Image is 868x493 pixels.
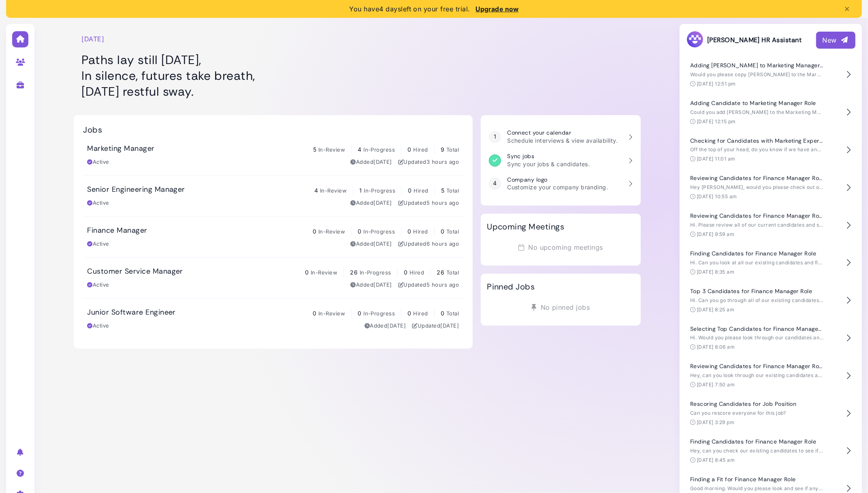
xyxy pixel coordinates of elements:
span: 0 [407,146,411,153]
span: 0 [404,269,407,276]
time: Aug 28, 2025 [373,199,392,206]
button: New [816,32,855,49]
div: Updated [398,199,459,207]
h3: Junior Software Engineer [87,308,176,317]
button: Top 3 Candidates for Finance Manager Role Hi. Can you go through all of our existing candidates a... [686,282,855,319]
h4: Reviewing Candidates for Finance Manager Role [690,363,824,370]
time: Aug 28, 2025 [440,322,459,329]
a: Customer Service Manager 0 In-Review 26 In-Progress 0 Hired 26 Total Active Added[DATE] Updated5 ... [83,257,463,298]
button: Finding Candidates for Finance Manager Role Hi. Can you look at all our existing candidates and f... [686,244,855,282]
span: Hired [409,269,424,276]
span: Would you please copy [PERSON_NAME] to the Marketing manager job? [690,71,867,77]
span: 26 [437,269,444,276]
time: [DATE] 9:59 am [697,231,735,237]
span: 0 [305,269,309,276]
h4: Rescoring Candidates for Job Position [690,401,824,407]
span: 0 [408,187,412,194]
span: Total [446,228,459,235]
span: In-Progress [363,228,395,235]
h2: Upcoming Meetings [487,222,564,231]
a: Marketing Manager 5 In-Review 4 In-Progress 0 Hired 9 Total Active Added[DATE] Updated3 hours ago [83,135,463,175]
span: Total [446,146,459,153]
a: Upgrade now [472,5,518,13]
span: 0 [313,310,316,317]
time: [DATE] 10:55 am [697,193,737,199]
h4: Adding [PERSON_NAME] to Marketing Manager Role [690,62,824,69]
span: Hired [413,146,428,153]
h3: Finance Manager [87,226,147,235]
div: Active [87,281,109,289]
time: Aug 28, 2025 [373,159,392,165]
span: 9 [441,146,444,153]
time: [DATE] [82,34,105,44]
div: Added [365,322,406,330]
h4: Finding a Fit for Finance Manager Role [690,476,824,483]
div: No pinned jobs [487,300,634,315]
strong: Upgrade now [476,5,518,13]
h3: Connect your calendar [507,129,618,136]
button: Checking for Candidates with Marketing Experience Off the top of your head, do you know if we hav... [686,131,855,169]
div: Added [350,240,392,248]
h4: Reviewing Candidates for Finance Manager Role [690,175,824,182]
a: Sync jobs Sync your jobs & candidates. [485,149,636,172]
h4: Selecting Top Candidates for Finance Manager Role [690,326,824,332]
h3: [PERSON_NAME] HR Assistant [686,30,802,49]
span: In-Review [318,228,345,235]
div: Added [350,199,392,207]
time: Aug 28, 2025 [388,322,406,329]
span: Total [446,187,459,194]
span: In-Progress [363,310,395,317]
time: [DATE] 11:01 am [697,156,736,162]
div: Active [87,240,109,248]
span: In-Review [311,269,337,276]
button: Finding Candidates for Finance Manager Role Hey, can you check our existing candidates to see if ... [686,432,855,470]
span: Could you add [PERSON_NAME] to the Marketing Manager job? [690,109,846,115]
div: No upcoming meetings [487,240,634,255]
time: [DATE] 7:50 am [697,382,735,388]
time: [DATE] 3:29 pm [697,419,735,425]
span: Can you rescore everyone for this job? [690,410,786,416]
span: 0 [441,310,444,317]
div: Updated [398,281,459,289]
div: Updated [398,240,459,248]
div: Active [87,199,109,207]
span: 0 [441,228,444,235]
span: Hired [414,187,428,194]
button: Rescoring Candidates for Job Position Can you rescore everyone for this job? [DATE] 3:29 pm [686,394,855,432]
time: [DATE] 8:06 am [697,344,735,350]
h2: Pinned Jobs [487,282,535,292]
span: 1 [359,187,362,194]
button: Adding [PERSON_NAME] to Marketing Manager Role Would you please copy [PERSON_NAME] to the Marketi... [686,56,855,94]
time: Aug 31, 2025 [427,240,459,247]
button: Selecting Top Candidates for Finance Manager Role Hi. Would you please look through our candidate... [686,319,855,357]
h3: Marketing Manager [87,144,155,153]
h3: Sync jobs [507,153,590,160]
button: Reviewing Candidates for Finance Manager Role Hey, can you look through our existing candidates a... [686,357,855,394]
span: 5 [441,187,444,194]
h4: Reviewing Candidates for Finance Manager Role [690,212,824,219]
h4: Adding Candidate to Marketing Manager Role [690,100,824,107]
button: Reviewing Candidates for Finance Manager Role Hi. Please review all of our current candidates and... [686,206,855,244]
h4: Checking for Candidates with Marketing Experience [690,137,824,144]
h4: Top 3 Candidates for Finance Manager Role [690,288,824,295]
h4: Finding Candidates for Finance Manager Role [690,250,824,257]
div: 4 [489,178,501,190]
span: In-Progress [364,187,395,194]
button: Adding Candidate to Marketing Manager Role Could you add [PERSON_NAME] to the Marketing Manager j... [686,94,855,131]
a: Finance Manager 0 In-Review 0 In-Progress 0 Hired 0 Total Active Added[DATE] Updated6 hours ago [83,216,463,257]
p: You have 4 days left on your free trial. [349,4,518,14]
a: Junior Software Engineer 0 In-Review 0 In-Progress 0 Hired 0 Total Active Added[DATE] Updated[DATE] [83,298,463,339]
time: [DATE] 8:35 am [697,269,735,275]
p: Sync your jobs & candidates. [507,160,590,168]
h3: Company logo [507,176,608,183]
span: Total [446,269,459,276]
div: Updated [398,158,459,166]
span: Total [446,310,459,317]
a: 4 Company logo Customize your company branding. [485,172,636,196]
p: Schedule interviews & view availability. [507,136,618,145]
span: In-Review [318,310,345,317]
time: [DATE] 12:15 pm [697,118,736,124]
span: 0 [313,228,316,235]
h2: Jobs [83,125,102,135]
div: Updated [412,322,459,330]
